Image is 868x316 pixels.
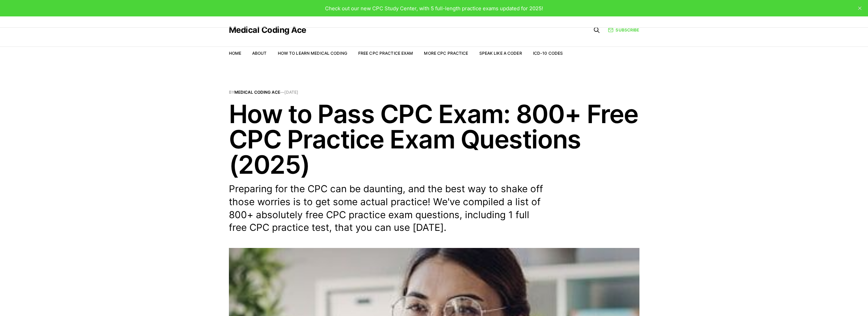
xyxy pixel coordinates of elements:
[229,26,306,34] a: Medical Coding Ace
[234,90,280,95] a: Medical Coding Ace
[229,51,241,56] a: Home
[229,101,639,177] h1: How to Pass CPC Exam: 800+ Free CPC Practice Exam Questions (2025)
[278,51,347,56] a: How to Learn Medical Coding
[608,27,639,33] a: Subscribe
[479,51,522,56] a: Speak Like a Coder
[533,51,563,56] a: ICD-10 Codes
[854,3,865,14] button: close
[358,51,413,56] a: Free CPC Practice Exam
[284,90,298,95] time: [DATE]
[229,90,639,94] span: By —
[229,183,544,234] p: Preparing for the CPC can be daunting, and the best way to shake off those worries is to get some...
[325,5,543,12] span: Check out our new CPC Study Center, with 5 full-length practice exams updated for 2025!
[424,51,468,56] a: More CPC Practice
[252,51,267,56] a: About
